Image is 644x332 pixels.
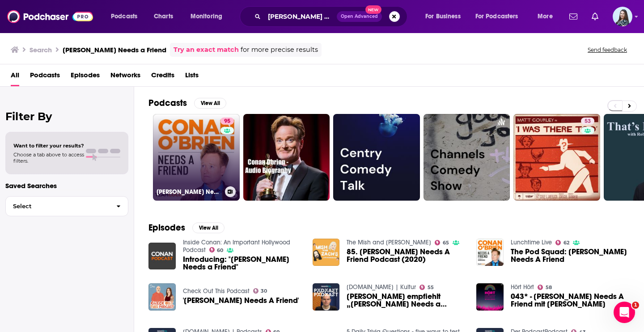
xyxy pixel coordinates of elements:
[511,248,630,263] a: The Pod Squad: Conan O'Brien Needs A Friend
[428,286,434,290] span: 55
[148,283,176,311] img: 'Conan O'Brien Needs A Friend'
[153,114,240,201] a: 95[PERSON_NAME] Needs A Friend
[588,9,602,24] a: Show notifications dropdown
[5,181,128,190] p: Saved Searches
[347,239,431,246] a: The Mish and Zach Podcast
[154,10,173,23] span: Charts
[148,9,178,24] a: Charts
[347,248,466,263] span: 85. [PERSON_NAME] Needs A Friend Podcast (2020)
[111,10,137,23] span: Podcasts
[476,283,504,311] img: 043* - Conan O'Brien Needs A Friend mit Julia Louis-Dreyfus
[585,46,630,54] button: Send feedback
[613,7,632,26] button: Show profile menu
[613,7,632,26] span: Logged in as brookefortierpr
[513,114,600,201] a: 53
[7,8,93,25] img: Podchaser - Follow, Share and Rate Podcasts
[425,10,461,23] span: For Business
[183,297,299,304] a: 'Conan O'Brien Needs A Friend'
[194,98,226,109] button: View All
[563,241,569,245] span: 62
[183,239,290,254] a: Inside Conan: An Important Hollywood Podcast
[6,203,109,209] span: Select
[313,239,340,266] img: 85. Conan O'Brien Needs A Friend Podcast (2020)
[264,9,337,24] input: Search podcasts, credits, & more...
[585,117,591,126] span: 53
[209,247,224,252] a: 60
[341,14,378,19] span: Open Advanced
[241,45,318,55] span: for more precise results
[148,222,185,233] h2: Episodes
[337,11,382,22] button: Open AdvancedNew
[148,97,226,109] a: PodcastsView All
[511,248,630,263] span: The Pod Squad: [PERSON_NAME] Needs A Friend
[183,256,302,271] a: Introducing: "Conan O'Brien Needs a Friend"
[184,9,234,24] button: open menu
[13,143,84,149] span: Want to filter your results?
[566,9,581,24] a: Show notifications dropdown
[224,117,230,126] span: 95
[511,283,534,291] a: Hört Hört
[183,297,299,304] span: '[PERSON_NAME] Needs A Friend'
[157,188,221,196] h3: [PERSON_NAME] Needs A Friend
[511,239,552,246] a: Lunchtime Live
[261,289,267,293] span: 30
[192,223,225,233] button: View All
[191,10,222,23] span: Monitoring
[531,9,564,24] button: open menu
[470,9,531,24] button: open menu
[11,68,19,86] a: All
[555,240,569,245] a: 62
[185,68,199,86] a: Lists
[183,256,302,271] span: Introducing: "[PERSON_NAME] Needs a Friend"
[71,68,100,86] a: Episodes
[419,9,472,24] button: open menu
[105,9,149,24] button: open menu
[5,110,128,123] h2: Filter By
[148,97,187,109] h2: Podcasts
[511,293,630,308] a: 043* - Conan O'Brien Needs A Friend mit Julia Louis-Dreyfus
[538,285,552,290] a: 58
[475,10,518,23] span: For Podcasters
[632,302,639,309] span: 1
[313,283,340,311] img: Gregor Kartsios empfiehlt „Conan O’Brien Needs a Friend“
[30,68,60,86] a: Podcasts
[248,6,416,27] div: Search podcasts, credits, & more...
[217,248,223,252] span: 60
[5,196,128,216] button: Select
[174,45,239,55] a: Try an exact match
[110,68,140,86] a: Networks
[148,243,176,270] img: Introducing: "Conan O'Brien Needs a Friend"
[253,288,267,294] a: 30
[614,302,635,323] iframe: Intercom live chat
[347,293,466,308] a: Gregor Kartsios empfiehlt „Conan O’Brien Needs a Friend“
[538,10,553,23] span: More
[63,46,166,54] h3: [PERSON_NAME] Needs a Friend
[183,287,250,295] a: Check Out This Podcast
[30,46,52,54] h3: Search
[443,241,449,245] span: 65
[151,68,174,86] a: Credits
[511,293,630,308] span: 043* - [PERSON_NAME] Needs A Friend mit [PERSON_NAME]
[220,118,234,125] a: 95
[347,283,416,291] a: detektor.fm | Kultur
[546,286,552,290] span: 58
[476,239,504,266] img: The Pod Squad: Conan O'Brien Needs A Friend
[581,118,594,125] a: 53
[613,7,632,26] img: User Profile
[13,151,84,164] span: Choose a tab above to access filters.
[347,293,466,308] span: [PERSON_NAME] empfiehlt „[PERSON_NAME] Needs a Friend“
[347,248,466,263] a: 85. Conan O'Brien Needs A Friend Podcast (2020)
[435,240,449,245] a: 65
